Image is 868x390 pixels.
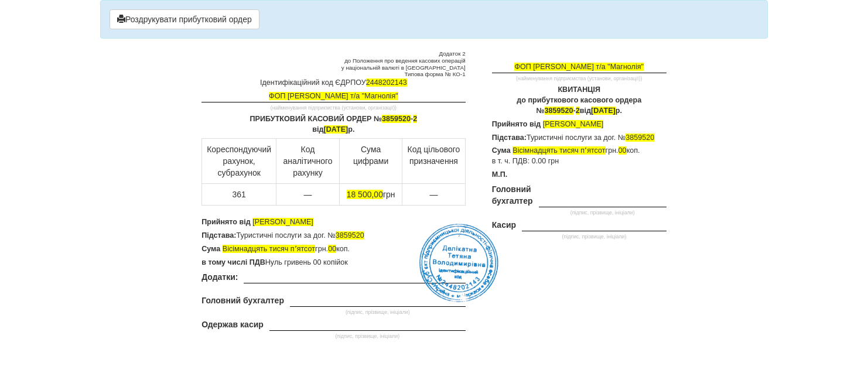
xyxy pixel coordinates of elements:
span: [DATE] [591,107,616,115]
td: Код аналітичного рахунку [276,138,340,183]
small: (найменування підприємства (установи, організації)) [492,76,667,82]
span: [PERSON_NAME] [252,218,313,226]
p: грн. коп. [201,244,465,255]
small: (найменування підприємства (установи, організації)) [201,105,465,111]
b: Сума [492,146,511,155]
span: 2448202143 [366,78,407,87]
span: 3859520 [545,107,573,115]
b: Прийнято від [492,120,541,128]
td: грн [339,183,402,205]
button: Роздрукувати прибутковий ордер [110,9,259,29]
span: 3859520 [626,134,654,142]
b: М.П. [492,170,508,179]
b: Прийнято від [201,218,251,226]
th: Головний бухгалтер [492,183,539,219]
span: 3859520 [336,231,364,240]
p: Ідентифікаційний код ЄДРПОУ [201,78,465,88]
p: ПРИБУТКОВИЙ КАСОВИЙ ОРДЕР № - від р. [201,114,465,135]
th: Одержав касир [201,319,269,343]
th: Додатки: [201,271,244,295]
b: Сума [201,245,220,253]
td: 361 [202,183,276,205]
td: Сума цифрами [339,138,402,183]
p: Туристичні послуги за дог. № [201,231,465,241]
td: — [402,183,465,205]
b: Підстава: [492,134,527,142]
span: 00 [618,146,627,155]
span: [PERSON_NAME] [543,120,604,128]
p: грн. коп. в т. ч. ПДВ: 0.00 грн [492,146,667,167]
span: 2 [576,107,580,115]
td: — [276,183,340,205]
small: (підпис, прізвище, ініціали) [522,234,667,240]
td: Кореспондуючий рахунок, субрахунок [202,138,276,183]
small: Додаток 2 до Положення про ведення касових операцій у національній валюті в [GEOGRAPHIC_DATA] Тип... [201,50,465,78]
p: Нуль гривень 00 копійок [201,258,465,268]
th: Касир [492,219,522,243]
b: в тому числі ПДВ [201,258,265,266]
span: [DATE] [324,125,348,134]
td: Код цільового призначення [402,138,465,183]
span: ФОП [PERSON_NAME] т/а "Магнолія" [514,63,644,71]
small: (підпис, прізвище, ініціали) [539,210,667,216]
p: КВИТАНЦІЯ до прибуткового касового ордера № - від р. [492,85,667,117]
span: 3859520 [382,115,411,123]
p: Туристичні послуги за дог. № [492,133,667,143]
th: Головний бухгалтер [201,295,290,319]
small: (підпис, прізвище, ініціали) [269,333,466,340]
span: 2 [413,115,417,123]
small: (підпис, прізвище, ініціали) [290,309,466,316]
span: Вісімнадцять тисяч пʼятсот [223,245,315,253]
span: 00 [328,245,336,253]
b: Підстава: [201,231,236,240]
span: Вісімнадцять тисяч пʼятсот [512,146,605,155]
span: ФОП [PERSON_NAME] т/а "Магнолія" [269,92,398,100]
span: 18 500,00 [347,190,383,199]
